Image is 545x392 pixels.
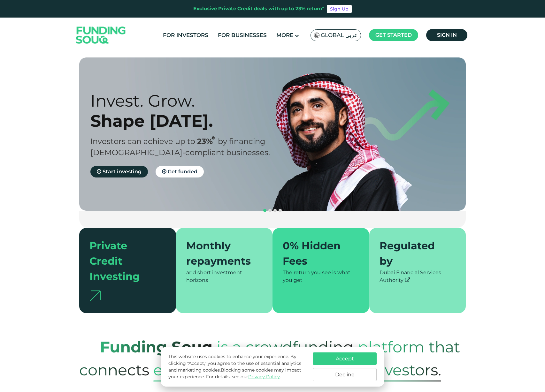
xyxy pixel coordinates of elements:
[168,353,306,380] p: This website uses cookies to enhance your experience. By clicking "Accept," you agree to the use ...
[278,208,283,213] button: navigation
[426,29,467,41] a: Sign in
[276,32,293,38] span: More
[380,238,448,269] div: Regulated by
[272,208,278,213] button: navigation
[380,269,456,284] div: Dubai Financial Services Authority
[283,269,359,284] div: The return you see is what you get
[327,5,352,13] a: Sign Up
[267,208,272,213] button: navigation
[90,91,284,111] div: Invest. Grow.
[370,358,441,381] span: Investors.
[437,32,457,38] span: Sign in
[216,30,268,41] a: For Businesses
[248,374,280,380] a: Privacy Policy
[212,136,215,140] i: 23% IRR (expected) ~ 15% Net yield (expected)
[313,352,377,365] button: Accept
[193,5,324,12] div: Exclusive Private Credit deals with up to 23% return*
[262,208,267,213] button: navigation
[90,111,284,131] div: Shape [DATE].
[156,166,204,177] a: Get funded
[161,30,210,41] a: For Investors
[313,368,377,381] button: Decline
[375,32,412,38] span: Get started
[206,374,281,380] span: For details, see our .
[197,137,218,146] span: 23%
[168,367,301,380] span: Blocking some cookies may impact your experience.
[90,166,148,177] a: Start investing
[186,269,263,284] div: and short investment horizons
[217,331,354,363] span: is a crowdfunding
[70,19,132,51] img: Logo
[153,358,241,381] span: established
[186,238,255,269] div: Monthly repayments
[103,169,142,175] span: Start investing
[314,33,320,38] img: SA Flag
[90,137,195,146] span: Investors can achieve up to
[168,169,197,175] span: Get funded
[89,238,158,284] div: Private Credit Investing
[283,238,351,269] div: 0% Hidden Fees
[79,331,460,386] span: platform that connects
[100,338,212,356] strong: Funding Souq
[89,290,101,301] img: arrow
[321,32,357,39] span: Global عربي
